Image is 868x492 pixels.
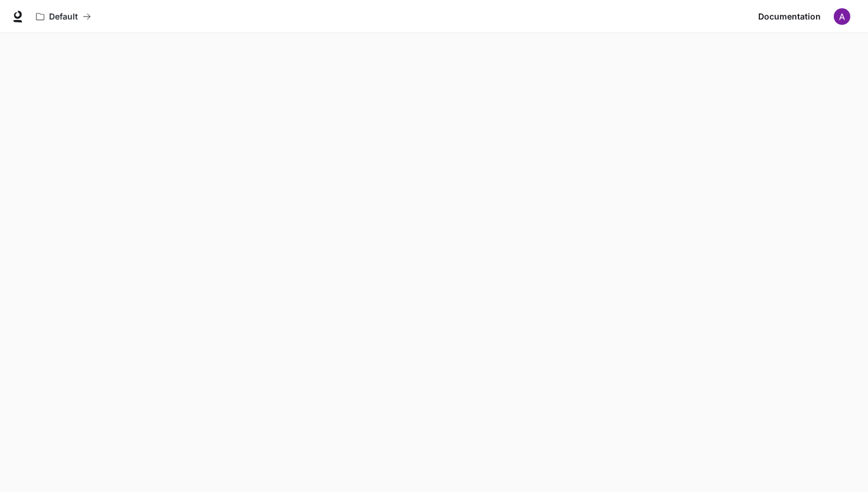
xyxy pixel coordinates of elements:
[31,5,96,28] button: All workspaces
[49,12,78,22] p: Default
[758,9,821,24] span: Documentation
[830,5,854,28] button: User avatar
[753,5,825,28] a: Documentation
[834,8,850,25] img: User avatar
